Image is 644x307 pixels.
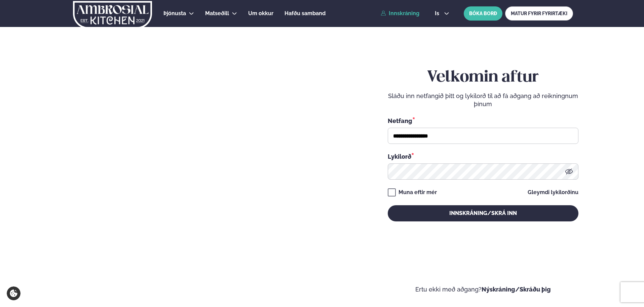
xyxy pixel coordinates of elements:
[248,10,273,17] span: Um okkur
[435,11,441,16] span: is
[388,116,578,125] div: Netfang
[388,152,578,161] div: Lykilorð
[20,186,160,242] h2: Velkomin á Ambrosial kitchen!
[342,285,624,294] p: Ertu ekki með aðgang?
[388,92,578,108] p: Sláðu inn netfangið þitt og lykilorð til að fá aðgang að reikningnum þínum
[7,286,21,300] a: Cookie settings
[72,1,153,29] img: logo
[20,250,160,267] p: Ef eitthvað sameinar fólk, þá er [PERSON_NAME] matarferðalag.
[482,286,551,293] a: Nýskráning/Skráðu þig
[388,205,578,221] button: Innskráning/Skrá inn
[205,9,229,18] a: Matseðill
[528,190,578,195] a: Gleymdi lykilorðinu
[429,11,455,16] button: is
[285,9,326,18] a: Hafðu samband
[285,10,326,17] span: Hafðu samband
[464,6,502,21] button: BÓKA BORÐ
[388,68,578,87] h2: Velkomin aftur
[505,6,573,21] a: MATUR FYRIR FYRIRTÆKI
[248,9,273,18] a: Um okkur
[163,10,186,17] span: Þjónusta
[205,10,229,17] span: Matseðill
[381,10,419,17] a: Innskráning
[163,9,186,18] a: Þjónusta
